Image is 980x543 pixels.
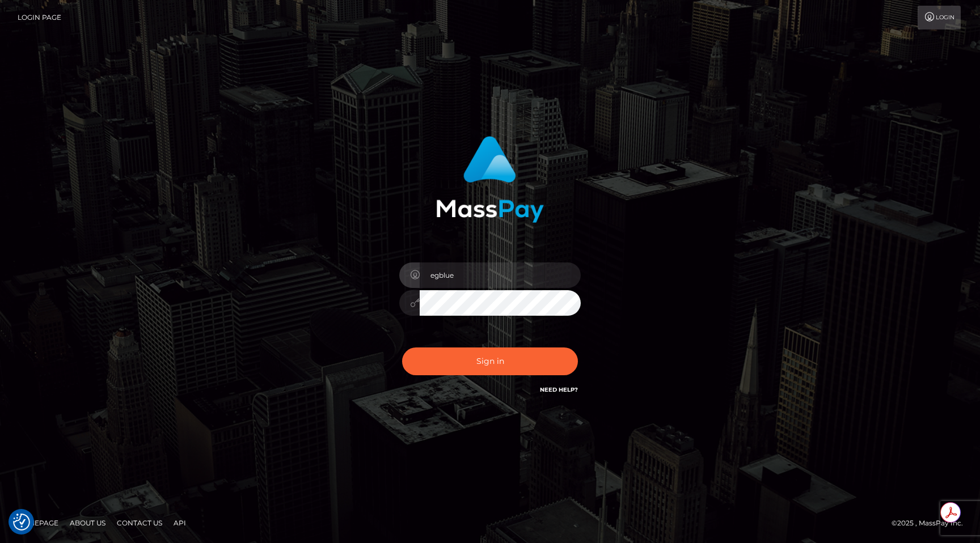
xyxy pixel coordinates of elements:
a: About Us [65,514,110,532]
button: Consent Preferences [13,514,30,531]
img: Revisit consent button [13,514,30,531]
input: Username... [420,262,581,288]
a: Login Page [18,6,61,29]
a: Homepage [12,514,63,532]
div: © 2025 , MassPay Inc. [892,517,971,529]
a: Need Help? [540,386,578,393]
a: API [169,514,191,532]
a: Contact Us [112,514,167,532]
button: Sign in [402,347,578,375]
a: Login [918,6,961,29]
img: MassPay Login [436,136,544,223]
